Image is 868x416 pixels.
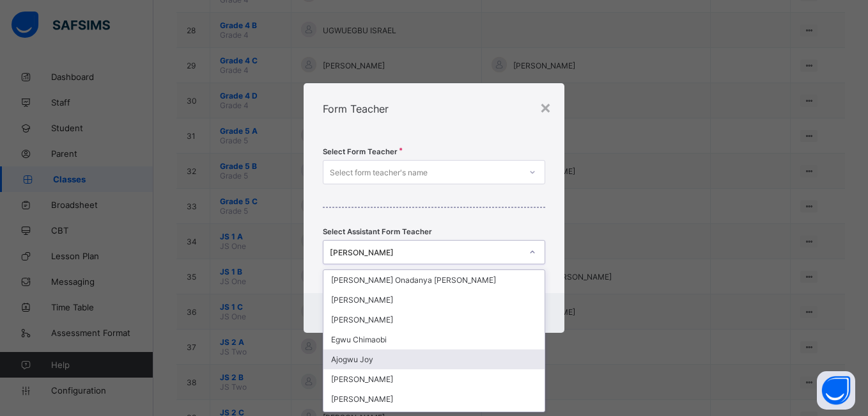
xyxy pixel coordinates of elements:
span: Select Form Teacher [323,147,398,156]
span: Form Teacher [323,102,389,115]
div: [PERSON_NAME] [323,290,544,310]
div: [PERSON_NAME] [323,369,544,389]
button: Open asap [817,371,855,410]
div: × [539,96,552,118]
div: [PERSON_NAME] [330,248,521,257]
div: Ajogwu Joy [323,349,544,369]
div: Egwu Chimaobi [323,330,544,349]
div: [PERSON_NAME] [323,310,544,330]
div: [PERSON_NAME] [323,389,544,409]
div: [PERSON_NAME] Onadanya [PERSON_NAME] [323,270,544,290]
div: Select form teacher's name [330,160,428,184]
span: Select Assistant Form Teacher [323,227,432,236]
